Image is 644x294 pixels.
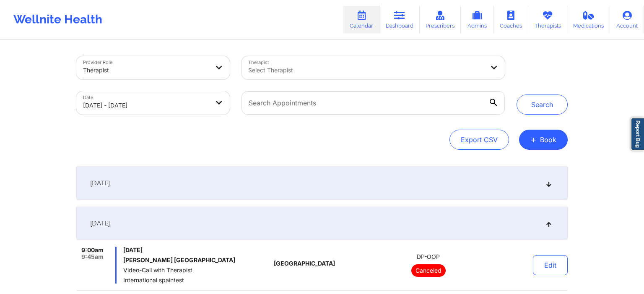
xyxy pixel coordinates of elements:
a: Calendar [343,6,379,33]
span: [DATE] [90,219,110,228]
div: Therapist [83,61,209,79]
a: Prescribers [420,6,461,33]
button: Search [517,95,568,115]
a: Report Bug [631,118,644,151]
div: [DATE] - [DATE] [83,96,209,115]
span: 9:45am [81,253,104,260]
p: Canceled [411,264,446,277]
a: Dashboard [379,6,420,33]
span: [DATE] [123,247,270,253]
span: [GEOGRAPHIC_DATA] [274,260,335,267]
span: 9:00am [81,247,104,253]
h6: [PERSON_NAME] [GEOGRAPHIC_DATA] [123,257,270,263]
input: Search Appointments [241,91,505,115]
button: +Book [519,130,568,150]
span: + [530,137,537,142]
a: Admins [461,6,493,33]
span: Video-Call with Therapist [123,267,270,274]
button: Export CSV [449,130,509,150]
span: International spaintest [123,277,270,284]
button: Edit [533,255,568,275]
a: Therapists [528,6,567,33]
a: Account [610,6,644,33]
a: Coaches [493,6,528,33]
span: DP-OOP [417,253,440,260]
span: [DATE] [90,179,110,187]
a: Medications [567,6,610,33]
